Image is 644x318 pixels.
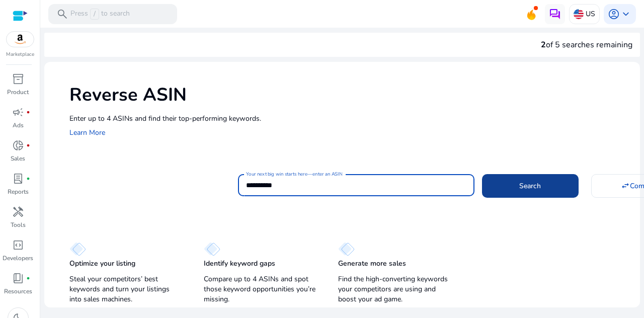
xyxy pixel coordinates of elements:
[11,220,26,229] p: Tools
[7,32,34,47] img: amazon.svg
[12,73,24,85] span: inventory_2
[69,242,86,256] img: diamond.svg
[26,177,30,181] span: fiber_manual_record
[204,274,318,304] p: Compare up to 4 ASINs and spot those keyword opportunities you’re missing.
[482,174,579,197] button: Search
[12,239,24,251] span: code_blocks
[26,110,30,114] span: fiber_manual_record
[12,206,24,218] span: handyman
[69,128,105,137] a: Learn More
[12,106,24,118] span: campaign
[204,242,220,256] img: diamond.svg
[56,8,68,20] span: search
[6,51,34,58] p: Marketplace
[26,143,30,147] span: fiber_manual_record
[11,154,25,163] p: Sales
[12,272,24,284] span: book_4
[90,9,99,20] span: /
[204,259,275,269] p: Identify keyword gaps
[12,173,24,185] span: lab_profile
[69,113,630,124] p: Enter up to 4 ASINs and find their top-performing keywords.
[338,274,452,304] p: Find the high-converting keywords your competitors are using and boost your ad game.
[574,9,584,19] img: us.svg
[541,39,546,50] span: 2
[26,276,30,280] span: fiber_manual_record
[519,181,541,191] span: Search
[8,187,29,196] p: Reports
[69,84,630,106] h1: Reverse ASIN
[338,259,406,269] p: Generate more sales
[70,9,130,20] p: Press to search
[13,121,24,130] p: Ads
[12,139,24,151] span: donut_small
[621,181,630,190] mat-icon: swap_horiz
[69,259,135,269] p: Optimize your listing
[4,287,32,296] p: Resources
[608,8,620,20] span: account_circle
[541,39,632,51] div: of 5 searches remaining
[620,8,632,20] span: keyboard_arrow_down
[338,242,355,256] img: diamond.svg
[7,88,29,97] p: Product
[586,5,595,23] p: US
[3,254,33,263] p: Developers
[69,274,184,304] p: Steal your competitors’ best keywords and turn your listings into sales machines.
[246,171,342,178] mat-label: Your next big win starts here—enter an ASIN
